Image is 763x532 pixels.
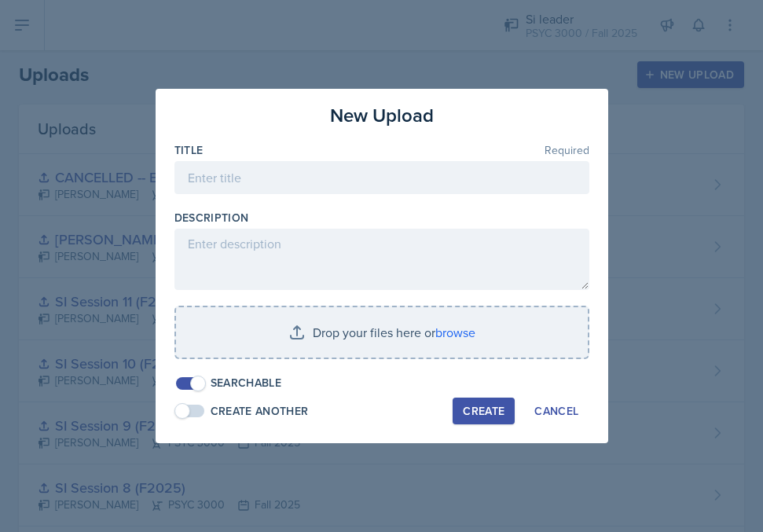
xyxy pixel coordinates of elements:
label: Title [174,142,204,158]
button: Create [453,398,515,424]
div: Create Another [211,403,309,420]
label: Description [174,210,249,226]
div: Create [463,405,504,417]
span: Required [545,145,589,156]
div: Searchable [211,375,282,391]
div: Cancel [534,405,578,417]
input: Enter title [174,161,589,194]
button: Cancel [524,398,589,424]
h3: New Upload [330,101,434,130]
